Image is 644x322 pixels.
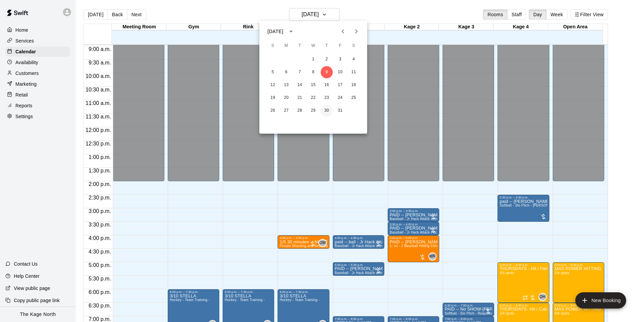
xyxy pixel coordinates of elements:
span: Friday [334,39,346,53]
button: Previous month [336,25,350,38]
button: 26 [267,105,279,117]
button: 16 [321,79,333,91]
button: 21 [294,92,306,104]
button: 15 [307,79,319,91]
button: 6 [280,66,292,78]
div: [DATE] [267,28,283,35]
span: Thursday [321,39,333,53]
button: 2 [321,53,333,65]
button: 5 [267,66,279,78]
button: 4 [348,53,360,65]
button: 18 [348,79,360,91]
span: Tuesday [294,39,306,53]
span: Saturday [348,39,360,53]
button: 31 [334,105,346,117]
span: Monday [280,39,292,53]
button: 24 [334,92,346,104]
button: 7 [294,66,306,78]
button: 9 [321,66,333,78]
span: Sunday [267,39,279,53]
button: 14 [294,79,306,91]
button: Next month [350,25,363,38]
button: 25 [348,92,360,104]
button: 23 [321,92,333,104]
button: 10 [334,66,346,78]
button: 11 [348,66,360,78]
button: 1 [307,53,319,65]
button: 22 [307,92,319,104]
button: 8 [307,66,319,78]
button: 12 [267,79,279,91]
button: 27 [280,105,292,117]
button: 30 [321,105,333,117]
button: 19 [267,92,279,104]
button: 17 [334,79,346,91]
button: 28 [294,105,306,117]
span: Wednesday [307,39,319,53]
button: 20 [280,92,292,104]
button: 29 [307,105,319,117]
button: calendar view is open, switch to year view [285,26,297,37]
button: 3 [334,53,346,65]
button: 13 [280,79,292,91]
